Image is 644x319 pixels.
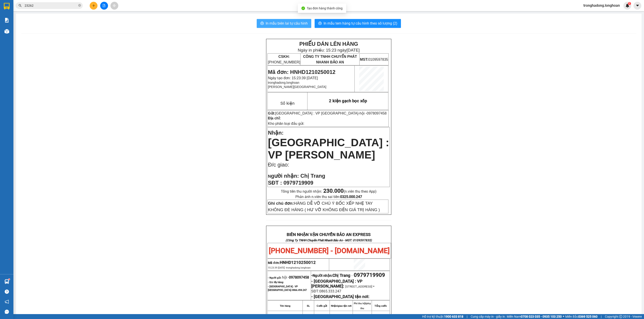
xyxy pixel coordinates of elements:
strong: 0708 023 035 - 0935 103 250 [521,315,562,318]
span: close-circle [78,4,81,7]
span: ⚪️ [563,316,564,317]
span: notification [5,300,9,304]
span: Miền Nam [507,314,562,319]
img: warehouse-icon [4,279,9,284]
strong: BIÊN NHẬN VẬN CHUYỂN BẢO AN EXPRESS [287,232,371,237]
strong: - [311,273,350,278]
span: aim [113,4,116,7]
span: caret-down [636,4,640,8]
span: 0978097458 [289,275,309,279]
span: | [467,314,467,319]
span: hội - [282,275,309,279]
span: - [GEOGRAPHIC_DATA] : VP [GEOGRAPHIC_DATA]- [268,285,307,292]
span: Ngày in phiếu: 15:23 ngày [298,48,360,52]
span: 0109597835 [360,58,388,61]
strong: 0325.000.247 [340,195,362,199]
strong: - D/c lấy hàng: [268,281,284,284]
span: file-add [102,4,106,7]
button: caret-down [633,2,641,10]
input: Tìm tên, số ĐT hoặc mã đơn [25,3,77,8]
button: printerIn mẫu biên lai tự cấu hình [257,19,311,28]
strong: N [268,174,299,179]
sup: 1 [8,279,10,280]
strong: SĐT : [268,180,282,186]
span: - [358,111,387,115]
span: - [350,273,354,278]
span: Người nhận: [313,273,350,278]
span: HNHD1210250012 [280,260,316,265]
img: logo-vxr [4,3,10,10]
strong: Tổng cước [375,304,387,307]
span: check-circle [301,6,305,10]
span: [GEOGRAPHIC_DATA] : VP [PERSON_NAME] [268,137,389,161]
strong: CSKH: [12,15,24,19]
span: | [601,314,602,319]
span: Ngày in phiếu: 15:21 ngày [30,9,92,14]
span: hội - [360,111,387,115]
span: Phản ánh n.viên thu sai tiền: [295,195,362,199]
span: Chị Trang [333,273,350,278]
span: Ngày tạo đơn: 15:23:39 [DATE] [268,76,318,80]
strong: Tên hàng [280,304,290,307]
span: 1 [629,2,630,5]
strong: Địa chỉ: [268,116,281,120]
span: question-circle [5,290,9,294]
span: Nhận: [268,130,284,136]
span: 0979719909 [284,180,313,186]
span: [GEOGRAPHIC_DATA] : VP [GEOGRAPHIC_DATA] [275,111,358,115]
span: 2 kiện gạch bọc xốp [329,98,367,103]
button: printerIn mẫu tem hàng tự cấu hình theo số lượng (2) [315,19,401,28]
span: search [19,4,22,7]
span: tronghadong.longhoan [268,81,299,84]
span: (n.viên thu theo App) [323,189,377,194]
span: message [5,310,9,314]
span: Cung cấp máy in - giấy in: [471,314,506,319]
sup: 1 [628,2,631,5]
button: file-add [100,2,108,10]
span: - [373,284,374,289]
span: Miền Bắc [565,314,597,319]
span: SĐT: [311,289,319,293]
span: plus [92,4,95,7]
span: CÔNG TY TNHH CHUYỂN PHÁT NHANH BẢO AN [303,55,357,64]
span: Mã đơn: [268,261,316,265]
span: Mã đơn: HNHD1210250011 [2,27,69,33]
span: copyright [619,315,622,318]
strong: SL [307,304,310,307]
strong: Nhận/giao tận nơi [331,304,352,307]
strong: CSKH: [278,55,290,58]
span: [DATE] [347,48,360,52]
strong: Cước gửi [317,304,327,307]
strong: Ghi chú đơn: [268,201,294,206]
span: Chị Trang [300,173,325,179]
strong: MST: [360,58,368,61]
button: plus [90,2,97,10]
strong: - Người gửi: [268,276,281,279]
strong: Gửi: [268,111,275,115]
span: Số kiện [280,101,294,106]
span: 0865.333.247 [319,289,341,293]
strong: (Công Ty TNHH Chuyển Phát Nhanh Bảo An - MST: 0109597835) [286,239,372,242]
strong: PHIẾU DÁN LÊN HÀNG [299,41,358,47]
span: Đ/c giao: [268,162,289,168]
strong: 1900 633 818 [444,315,463,318]
strong: Phí thu hộ/phụ thu [354,302,371,310]
strong: 230.000 [323,188,344,194]
span: 0866.494.247 [292,289,307,292]
img: warehouse-icon [4,29,9,34]
span: HÀNG DỄ VỠ CHÚ Ý BỐC XẾP NHẸ TAY KHÔNG ĐÈ HÀNG ( HƯ VỠ KHÔNG ĐỀN GIÁ TRỊ HÀNG ) [268,201,380,212]
span: CÔNG TY TNHH CHUYỂN PHÁT NHANH BẢO AN [35,15,89,23]
span: [PHONE_NUMBER] - [DOMAIN_NAME] [269,246,390,255]
strong: PHIẾU DÁN LÊN HÀNG [32,2,90,8]
span: Kho phân loại đầu gửi: [268,122,304,125]
strong: - [GEOGRAPHIC_DATA] tận nơi: [311,294,369,299]
span: tronghadong.longhoan [580,3,623,8]
span: [STREET_ADDRESS] [345,285,372,288]
span: 0978097458 [367,111,387,115]
span: 15:23:39 [DATE] - [268,266,311,269]
span: 0979719909 [354,272,385,278]
span: tronghadong.longhoan [286,266,311,269]
span: Mã đơn: HNHD1210250012 [268,69,335,75]
span: [PHONE_NUMBER] [2,15,34,23]
img: icon-new-feature [625,4,629,8]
